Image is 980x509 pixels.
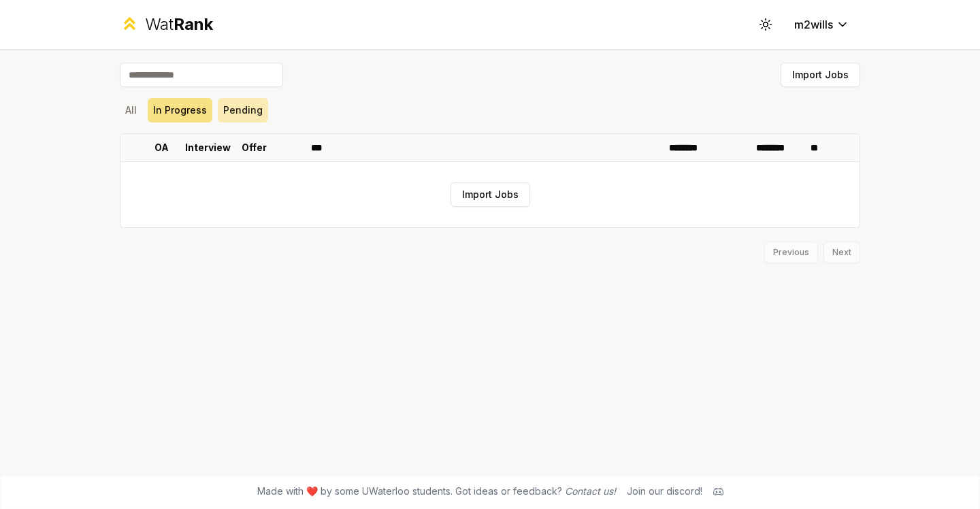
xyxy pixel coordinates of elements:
[627,485,702,498] div: Join our discord!
[781,63,860,87] button: Import Jobs
[174,14,213,34] span: Rank
[218,98,268,122] button: Pending
[154,141,169,154] p: OA
[565,485,616,497] a: Contact us!
[257,485,616,498] span: Made with ❤️ by some UWaterloo students. Got ideas or feedback?
[794,16,833,33] span: m2wills
[148,98,212,122] button: In Progress
[242,141,267,154] p: Offer
[120,14,213,35] a: WatRank
[451,182,530,207] button: Import Jobs
[783,12,860,37] button: m2wills
[145,14,213,35] div: Wat
[120,98,142,122] button: All
[185,141,231,154] p: Interview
